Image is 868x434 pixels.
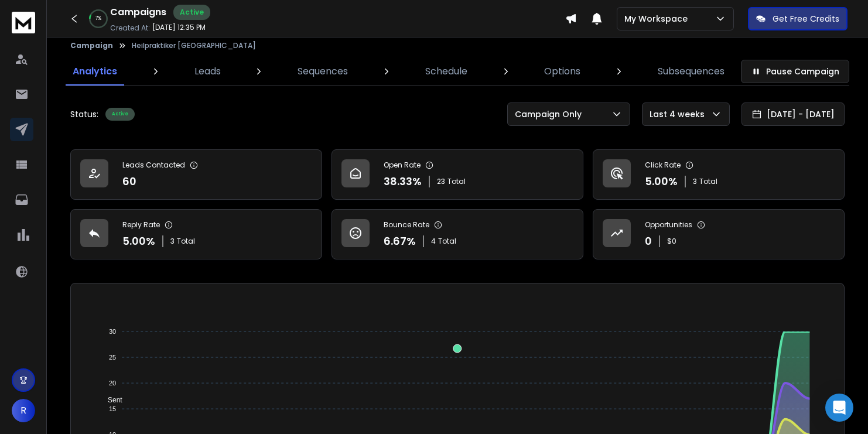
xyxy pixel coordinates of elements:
[425,64,467,78] p: Schedule
[12,399,35,422] button: R
[298,64,348,78] p: Sequences
[825,394,853,422] div: Open Intercom Messenger
[173,5,210,20] div: Active
[667,237,676,246] p: $ 0
[105,108,135,121] div: Active
[12,12,35,33] img: logo
[109,380,116,387] tspan: 20
[544,64,580,78] p: Options
[187,57,228,86] a: Leads
[70,41,113,50] button: Campaign
[741,102,845,126] button: [DATE] - [DATE]
[95,15,101,22] p: 7 %
[693,177,697,186] span: 3
[748,7,848,30] button: Get Free Credits
[624,13,692,25] p: My Workspace
[645,220,692,230] p: Opportunities
[152,23,206,32] p: [DATE] 12:35 PM
[332,149,583,200] a: Open Rate38.33%23Total
[447,177,466,186] span: Total
[109,405,116,412] tspan: 15
[73,64,117,78] p: Analytics
[645,160,681,170] p: Click Rate
[593,149,845,200] a: Click Rate5.00%3Total
[741,60,849,83] button: Pause Campaign
[70,108,98,120] p: Status:
[170,237,175,246] span: 3
[70,149,322,200] a: Leads Contacted60
[110,23,150,33] p: Created At:
[109,354,116,361] tspan: 25
[651,57,732,86] a: Subsequences
[384,173,422,190] p: 38.33 %
[99,396,122,404] span: Sent
[645,173,678,190] p: 5.00 %
[537,57,587,86] a: Options
[122,160,185,170] p: Leads Contacted
[122,220,160,230] p: Reply Rate
[593,209,845,259] a: Opportunities0$0
[515,108,586,120] p: Campaign Only
[194,64,221,78] p: Leads
[650,108,709,120] p: Last 4 weeks
[384,220,429,230] p: Bounce Rate
[699,177,717,186] span: Total
[438,237,456,246] span: Total
[291,57,355,86] a: Sequences
[332,209,583,259] a: Bounce Rate6.67%4Total
[658,64,725,78] p: Subsequences
[66,57,124,86] a: Analytics
[384,160,421,170] p: Open Rate
[70,209,322,259] a: Reply Rate5.00%3Total
[645,233,652,250] p: 0
[431,237,436,246] span: 4
[418,57,474,86] a: Schedule
[122,173,136,190] p: 60
[177,237,195,246] span: Total
[109,328,116,335] tspan: 30
[437,177,445,186] span: 23
[110,5,166,19] h1: Campaigns
[773,13,839,25] p: Get Free Credits
[132,41,256,50] p: Heilpraktiker [GEOGRAPHIC_DATA]
[122,233,155,250] p: 5.00 %
[384,233,416,250] p: 6.67 %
